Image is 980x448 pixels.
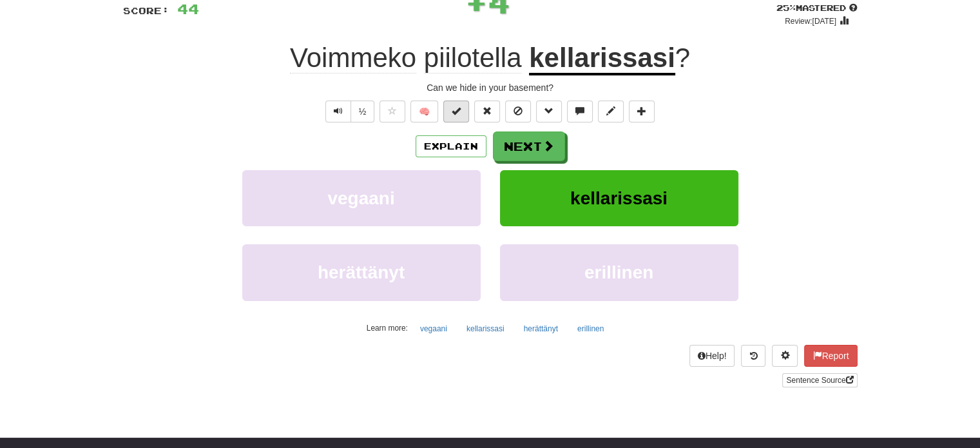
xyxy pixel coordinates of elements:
[443,101,469,122] button: Set this sentence to 100% Mastered (alt+m)
[327,188,394,208] span: vegaani
[177,1,199,17] span: 44
[689,345,735,367] button: Help!
[325,101,351,122] button: Play sentence audio (ctl+space)
[598,101,624,122] button: Edit sentence (alt+d)
[413,319,454,338] button: vegaani
[782,373,857,387] a: Sentence Source
[123,5,169,16] span: Score:
[567,101,593,122] button: Discuss sentence (alt+u)
[367,324,408,333] small: Learn more:
[424,43,522,73] span: piilotella
[323,101,375,122] div: Text-to-speech controls
[529,43,675,75] u: kellarissasi
[500,170,738,226] button: kellarissasi
[474,101,500,122] button: Reset to 0% Mastered (alt+r)
[741,345,765,367] button: Round history (alt+y)
[629,101,655,122] button: Add to collection (alt+a)
[416,135,486,157] button: Explain
[570,188,668,208] span: kellarissasi
[493,131,565,161] button: Next
[776,3,796,13] span: 25 %
[242,244,481,300] button: herättänyt
[584,262,653,282] span: erillinen
[776,3,858,14] div: Mastered
[290,43,416,73] span: Voimmeko
[459,319,512,338] button: kellarissasi
[123,81,858,94] div: Can we hide in your basement?
[804,345,857,367] button: Report
[675,43,690,73] span: ?
[785,17,836,26] small: Review: [DATE]
[570,319,611,338] button: erillinen
[242,170,481,226] button: vegaani
[500,244,738,300] button: erillinen
[505,101,531,122] button: Ignore sentence (alt+i)
[318,262,405,282] span: herättänyt
[536,101,562,122] button: Grammar (alt+g)
[380,101,405,122] button: Favorite sentence (alt+f)
[351,101,375,122] button: ½
[410,101,438,122] button: 🧠
[517,319,565,338] button: herättänyt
